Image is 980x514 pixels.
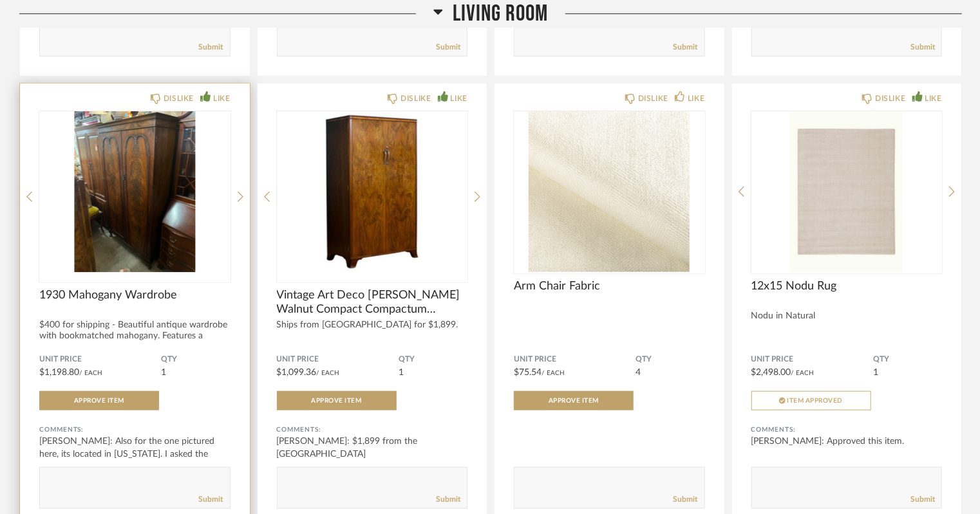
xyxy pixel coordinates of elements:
[514,391,634,410] button: Approve Item
[514,368,542,377] span: $75.54
[277,368,317,377] span: $1,099.36
[514,354,636,365] span: Unit Price
[436,494,460,505] a: Submit
[791,370,815,376] span: / Each
[674,494,698,505] a: Submit
[751,435,943,448] div: [PERSON_NAME]: Approved this item.
[277,288,468,317] span: Vintage Art Deco [PERSON_NAME] Walnut Compact Compactum Wardrobe, 1940s
[162,354,231,365] span: QTY
[873,354,942,365] span: QTY
[199,494,223,505] a: Submit
[277,391,397,410] button: Approve Item
[875,92,905,105] div: DISLIKE
[399,368,404,377] span: 1
[451,92,467,105] div: LIKE
[399,354,467,365] span: QTY
[277,435,468,461] div: [PERSON_NAME]: $1,899 from the [GEOGRAPHIC_DATA]
[925,92,942,105] div: LIKE
[277,354,399,365] span: Unit Price
[873,368,878,377] span: 1
[636,354,705,365] span: QTY
[317,370,340,376] span: / Each
[39,354,162,365] span: Unit Price
[751,354,874,365] span: Unit Price
[74,398,124,404] span: Approve Item
[277,320,468,331] div: Ships from [GEOGRAPHIC_DATA] for $1,899.
[39,320,231,353] div: $400 for shipping - Beautiful antique wardrobe with bookmatched mahogany. Features a spaci...
[39,423,231,436] div: Comments:
[549,398,599,404] span: Approve Item
[277,111,468,272] img: undefined
[751,111,943,272] img: undefined
[514,111,705,272] img: undefined
[277,423,468,436] div: Comments:
[751,391,871,410] button: Item Approved
[751,423,943,436] div: Comments:
[514,279,705,293] span: Arm Chair Fabric
[39,288,231,302] span: 1930 Mahogany Wardrobe
[910,42,935,53] a: Submit
[787,398,843,404] span: Item Approved
[436,42,460,53] a: Submit
[542,370,565,376] span: / Each
[277,111,468,272] div: 0
[751,368,791,377] span: $2,498.00
[162,368,167,377] span: 1
[39,391,159,410] button: Approve Item
[312,398,362,404] span: Approve Item
[638,92,668,105] div: DISLIKE
[164,92,194,105] div: DISLIKE
[400,92,431,105] div: DISLIKE
[688,92,704,105] div: LIKE
[79,370,102,376] span: / Each
[39,111,231,272] img: undefined
[39,368,79,377] span: $1,198.80
[751,279,943,293] span: 12x15 Nodu Rug
[674,42,698,53] a: Submit
[910,494,935,505] a: Submit
[199,42,223,53] a: Submit
[39,435,231,473] div: [PERSON_NAME]: Also for the one pictured here, its located in [US_STATE]. I asked the seller t...
[751,311,943,322] div: Nodu in Natural
[636,368,641,377] span: 4
[213,92,230,105] div: LIKE
[39,111,231,272] div: 0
